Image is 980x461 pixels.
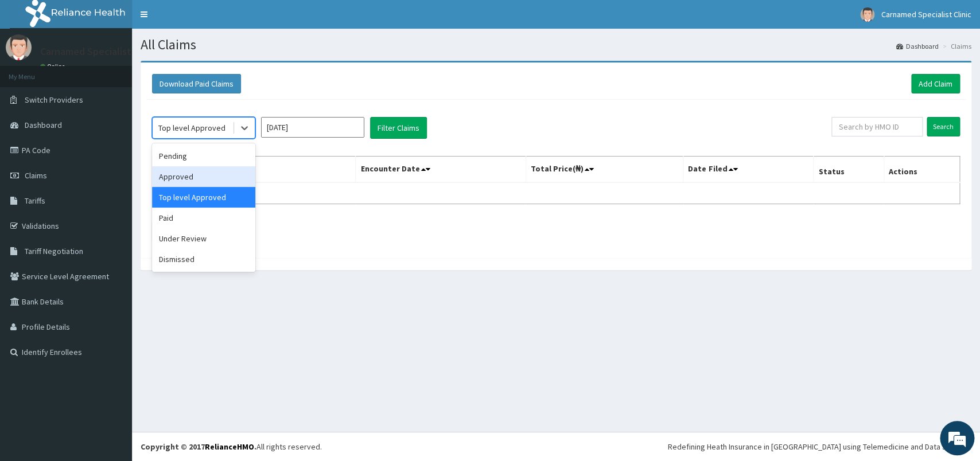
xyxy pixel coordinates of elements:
th: Encounter Date [356,157,526,183]
span: Tariff Negotiation [25,246,83,256]
th: Date Filed [683,157,814,183]
span: Carnamed Specialist Clinic [881,9,971,19]
th: Status [814,157,884,183]
input: Search by HMO ID [831,117,923,136]
a: RelianceHMO [205,442,254,452]
span: Dashboard [25,120,62,130]
th: Total Price(₦) [526,157,683,183]
div: Paid [152,208,255,228]
div: Approved [152,166,255,187]
input: Search [927,117,960,136]
th: Actions [884,157,959,183]
span: Claims [25,170,47,181]
strong: Copyright © 2017 . [141,442,256,452]
span: Tariffs [25,196,45,206]
h1: All Claims [141,37,971,52]
a: Add Claim [911,74,960,93]
span: Switch Providers [25,95,83,105]
div: Redefining Heath Insurance in [GEOGRAPHIC_DATA] using Telemedicine and Data Science! [668,441,971,452]
div: Top level Approved [158,122,225,134]
a: Dashboard [896,41,939,51]
input: Select Month and Year [261,117,364,138]
footer: All rights reserved. [132,432,980,461]
button: Filter Claims [370,117,427,139]
div: Top level Approved [152,187,255,208]
li: Claims [940,41,971,51]
div: Pending [152,146,255,166]
div: Under Review [152,228,255,249]
img: User Image [860,7,874,22]
a: Online [40,62,68,71]
img: User Image [6,34,32,60]
p: Carnamed Specialist Clinic [40,46,158,57]
div: Dismissed [152,249,255,269]
button: Download Paid Claims [152,74,241,93]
